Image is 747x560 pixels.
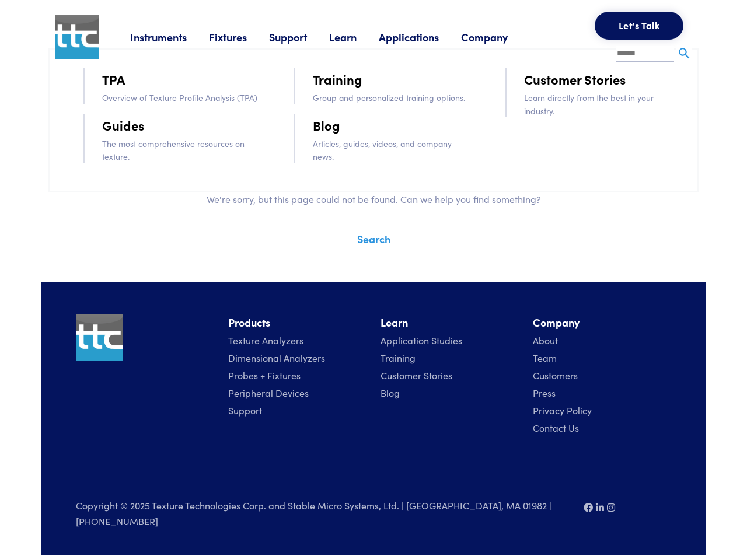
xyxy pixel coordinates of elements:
p: Overview of Texture Profile Analysis (TPA) [102,91,261,104]
a: Press [533,386,556,399]
a: Blog [313,115,340,135]
a: Training [381,351,416,364]
a: Learn [329,30,379,44]
a: Privacy Policy [533,404,592,416]
a: Customer Stories [381,369,452,381]
img: ttc_logo_1x1_v1.0.png [76,314,123,361]
a: Team [533,351,557,364]
p: Articles, guides, videos, and company news. [313,137,472,163]
a: Applications [379,30,461,44]
a: Fixtures [209,30,269,44]
li: Learn [381,314,519,331]
img: ttc_logo_1x1_v1.0.png [55,15,99,59]
p: Group and personalized training options. [313,91,472,104]
a: Company [461,30,530,44]
a: Texture Analyzers [228,334,303,346]
a: Guides [102,115,144,135]
a: Application Studies [381,334,462,346]
a: About [533,334,558,346]
p: Copyright © 2025 Texture Technologies Corp. and Stable Micro Systems, Ltd. | [GEOGRAPHIC_DATA], M... [76,498,570,528]
a: Contact Us [533,421,579,434]
a: Customers [533,369,578,381]
a: Probes + Fixtures [228,369,301,381]
a: Search [357,232,390,246]
a: TPA [102,69,125,89]
a: Support [228,404,262,416]
a: Blog [381,386,400,399]
li: Products [228,314,366,331]
p: The most comprehensive resources on texture. [102,137,261,163]
a: [PHONE_NUMBER] [76,514,158,527]
button: Let's Talk [595,12,683,40]
li: Company [533,314,671,331]
p: We're sorry, but this page could not be found. Can we help you find something? [48,192,699,207]
a: Customer Stories [524,69,626,89]
a: Peripheral Devices [228,386,309,399]
a: Instruments [130,30,209,44]
a: Dimensional Analyzers [228,351,325,364]
p: Learn directly from the best in your industry. [524,91,683,117]
a: Training [313,69,362,89]
a: Support [269,30,329,44]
